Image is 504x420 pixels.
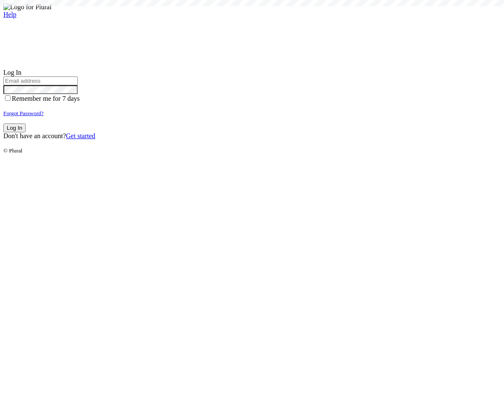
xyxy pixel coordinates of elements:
small: Forgot Password? [3,110,44,116]
a: Get started [66,132,95,139]
a: Help [3,11,16,18]
input: Email address [3,76,78,85]
div: Log In [3,69,501,76]
input: Remember me for 7 days [5,95,10,101]
small: © Plural [3,147,22,154]
button: Log In [3,123,26,132]
a: Forgot Password? [3,109,44,116]
div: Don't have an account? [3,132,501,140]
img: Logo for Plural [3,3,52,11]
span: Remember me for 7 days [12,95,80,102]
